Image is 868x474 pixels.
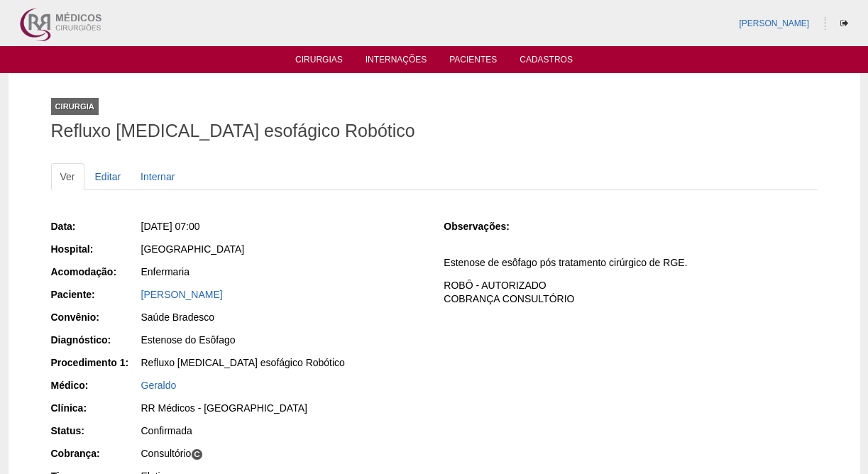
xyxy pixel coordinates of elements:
[191,448,203,461] span: C
[51,424,140,438] div: Status:
[840,19,848,28] i: Sair
[51,310,140,324] div: Convênio:
[141,424,424,438] div: Confirmada
[51,122,818,140] h1: Refluxo [MEDICAL_DATA] esofágico Robótico
[51,333,140,347] div: Diagnóstico:
[141,265,424,279] div: Enfermaria
[51,287,140,302] div: Paciente:
[295,55,343,69] a: Cirurgias
[141,289,223,300] a: [PERSON_NAME]
[366,55,427,69] a: Internações
[444,256,817,270] p: Estenose de esôfago pós tratamento cirúrgico de RGE.
[51,98,99,115] div: Cirurgia
[739,18,809,28] a: [PERSON_NAME]
[520,55,573,69] a: Cadastros
[51,265,140,279] div: Acomodação:
[141,310,424,324] div: Saúde Bradesco
[141,242,424,256] div: [GEOGRAPHIC_DATA]
[51,355,140,370] div: Procedimento 1:
[141,355,424,370] div: Refluxo [MEDICAL_DATA] esofágico Robótico
[51,401,140,415] div: Clínica:
[86,163,131,190] a: Editar
[51,378,140,392] div: Médico:
[444,219,532,233] div: Observações:
[141,221,200,232] span: [DATE] 07:00
[131,163,184,190] a: Internar
[141,446,424,461] div: Consultório
[141,401,424,415] div: RR Médicos - [GEOGRAPHIC_DATA]
[51,242,140,256] div: Hospital:
[51,219,140,233] div: Data:
[51,163,84,190] a: Ver
[449,55,497,69] a: Pacientes
[444,279,817,306] p: ROBÔ - AUTORIZADO COBRANÇA CONSULTÓRIO
[141,380,177,391] a: Geraldo
[141,333,424,347] div: Estenose do Esôfago
[51,446,140,461] div: Cobrança:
